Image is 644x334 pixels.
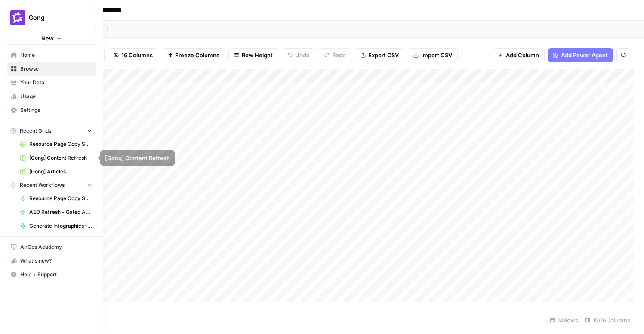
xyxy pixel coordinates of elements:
[421,51,452,59] span: Import CSV
[16,165,96,179] a: [Gong] Articles
[7,240,96,254] a: AirOps Academy
[368,51,399,59] span: Export CSV
[10,10,25,25] img: Gong Logo
[242,51,273,59] span: Row Height
[16,205,96,219] a: AEO Refresh - Gated Asset LPs
[295,51,310,59] span: Undo
[20,93,92,100] span: Usage
[29,195,92,202] span: Resource Page Copy Scrape
[7,32,96,45] button: New
[332,51,346,59] span: Redo
[29,154,92,162] span: [Gong] Content Refresh
[7,254,96,268] button: What's new?
[29,13,81,22] span: Gong
[20,106,92,114] span: Settings
[7,76,96,90] a: Your Data
[16,219,96,233] a: Generate Infographics for Article
[7,254,96,267] div: What's new?
[7,179,96,192] button: Recent Workflows
[7,62,96,76] a: Browse
[16,192,96,205] a: Resource Page Copy Scrape
[319,48,351,62] button: Redo
[7,268,96,281] button: Help + Support
[561,51,608,59] span: Add Power Agent
[41,34,54,43] span: New
[546,313,582,327] div: 14 Rows
[548,48,613,62] button: Add Power Agent
[29,208,92,216] span: AEO Refresh - Gated Asset LPs
[20,127,51,135] span: Recent Grids
[506,51,539,59] span: Add Column
[408,48,458,62] button: Import CSV
[493,48,545,62] button: Add Column
[20,65,92,73] span: Browse
[20,271,92,278] span: Help + Support
[20,51,92,59] span: Home
[7,103,96,117] a: Settings
[7,90,96,103] a: Usage
[175,51,219,59] span: Freeze Columns
[7,7,96,28] button: Workspace: Gong
[582,313,634,327] div: 15/16 Columns
[228,48,278,62] button: Row Height
[282,48,315,62] button: Undo
[7,48,96,62] a: Home
[29,168,92,176] span: [Gong] Articles
[20,181,65,189] span: Recent Workflows
[20,243,92,251] span: AirOps Academy
[108,48,158,62] button: 16 Columns
[162,48,225,62] button: Freeze Columns
[16,137,96,151] a: Resource Page Copy Scrape Grid
[29,140,92,148] span: Resource Page Copy Scrape Grid
[16,151,96,165] a: [Gong] Content Refresh
[355,48,404,62] button: Export CSV
[121,51,153,59] span: 16 Columns
[20,79,92,87] span: Your Data
[29,222,92,230] span: Generate Infographics for Article
[7,124,96,137] button: Recent Grids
